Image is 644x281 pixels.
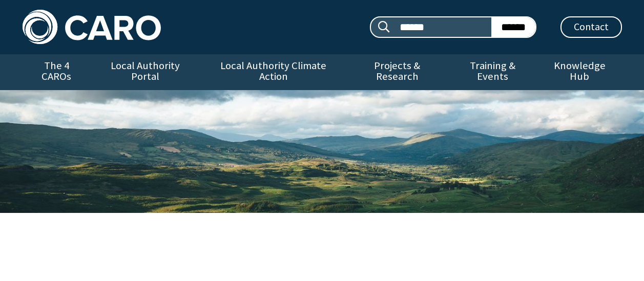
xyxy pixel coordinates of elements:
a: Knowledge Hub [537,54,621,90]
a: Local Authority Climate Action [200,54,346,90]
a: The 4 CAROs [23,54,91,90]
a: Training & Events [448,54,537,90]
a: Contact [560,16,622,38]
a: Projects & Research [346,54,448,90]
img: Caro logo [23,10,161,44]
a: Local Authority Portal [91,54,200,90]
